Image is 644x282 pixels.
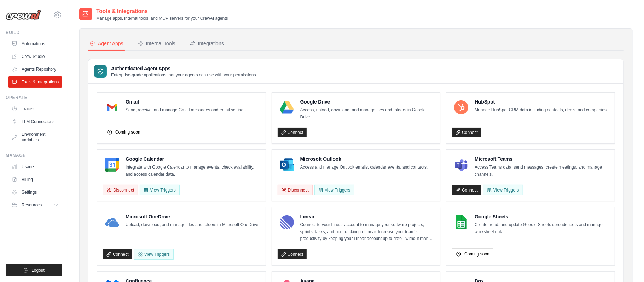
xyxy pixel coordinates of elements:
div: Build [6,30,62,35]
img: Microsoft OneDrive Logo [105,215,119,229]
p: Enterprise-grade applications that your agents can use with your permissions [111,72,256,78]
img: Microsoft Outlook Logo [280,158,294,172]
: View Triggers [483,185,523,195]
h4: Linear [300,213,435,220]
a: Connect [278,249,307,259]
p: Manage HubSpot CRM data including contacts, deals, and companies. [475,107,608,114]
a: Connect [103,249,132,259]
a: Tools & Integrations [8,76,62,88]
button: Disconnect [278,185,313,195]
a: LLM Connections [8,116,62,127]
div: Operate [6,95,62,100]
button: Resources [8,199,62,211]
h4: HubSpot [475,98,608,105]
img: Google Drive Logo [280,100,294,114]
h4: Microsoft Outlook [300,155,428,163]
h3: Authenticated Agent Apps [111,65,256,72]
span: Coming soon [115,129,140,135]
button: Agent Apps [88,37,125,51]
a: Traces [8,103,62,114]
a: Settings [8,187,62,198]
p: Create, read, and update Google Sheets spreadsheets and manage worksheet data. [475,222,609,235]
h4: Microsoft OneDrive [126,213,260,220]
p: Connect to your Linear account to manage your software projects, sprints, tasks, and bug tracking... [300,222,435,242]
img: Gmail Logo [105,100,119,114]
p: Send, receive, and manage Gmail messages and email settings. [126,107,247,114]
span: Resources [22,202,42,208]
img: Logo [6,10,41,20]
h4: Microsoft Teams [475,155,609,163]
img: Google Sheets Logo [454,215,468,229]
button: Logout [6,264,62,276]
h4: Google Drive [300,98,435,105]
a: Connect [452,128,481,137]
div: Manage [6,153,62,158]
button: Integrations [188,37,225,51]
: View Triggers [134,249,174,260]
img: Microsoft Teams Logo [454,158,468,172]
h4: Google Sheets [475,213,609,220]
a: Crew Studio [8,51,62,62]
h4: Gmail [126,98,247,105]
div: Integrations [190,40,224,47]
p: Manage apps, internal tools, and MCP servers for your CrewAI agents [96,16,228,21]
p: Access, upload, download, and manage files and folders in Google Drive. [300,107,435,121]
a: Usage [8,161,62,172]
p: Integrate with Google Calendar to manage events, check availability, and access calendar data. [126,164,260,178]
a: Agents Repository [8,64,62,75]
a: Billing [8,174,62,185]
a: Environment Variables [8,129,62,146]
button: View Triggers [140,185,179,195]
div: Internal Tools [138,40,175,47]
a: Automations [8,38,62,49]
p: Access Teams data, send messages, create meetings, and manage channels. [475,164,609,178]
p: Upload, download, and manage files and folders in Microsoft OneDrive. [126,222,260,229]
span: Coming soon [464,251,489,257]
p: Access and manage Outlook emails, calendar events, and contacts. [300,164,428,171]
button: Disconnect [103,185,138,195]
span: Logout [31,268,45,273]
img: Linear Logo [280,215,294,229]
div: Agent Apps [89,40,123,47]
img: Google Calendar Logo [105,158,119,172]
button: Internal Tools [136,37,177,51]
h4: Google Calendar [126,155,260,163]
h2: Tools & Integrations [96,7,228,16]
img: HubSpot Logo [454,100,468,114]
a: Connect [452,185,481,195]
: View Triggers [314,185,354,195]
a: Connect [278,128,307,137]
